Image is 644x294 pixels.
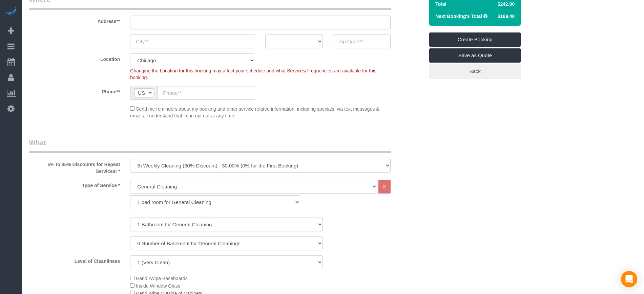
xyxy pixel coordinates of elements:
span: Changing the Location for this booking may affect your schedule and what Services/Frequencies are... [130,68,376,80]
label: 5% to 35% Discounts for Repeat Services! * [24,159,125,175]
span: Hand -Wipe Baseboards [136,276,188,281]
label: Location [24,53,125,63]
span: $169.40 [498,14,515,19]
div: Open Intercom Messenger [621,271,637,287]
span: $242.00 [498,1,515,7]
img: Automaid Logo [4,7,18,16]
strong: Next Booking's Total [435,14,482,19]
span: Inside Window Glass [136,283,180,289]
input: Zip Code** [333,35,391,48]
span: Send me reminders about my booking and other service related information, including specials, via... [130,106,379,118]
strong: Total [435,1,446,7]
label: Level of Cleanliness [24,255,125,265]
a: Create Booking [429,32,521,47]
legend: What [29,138,391,153]
label: Type of Service * [24,180,125,189]
a: Back [429,64,521,78]
a: Save as Quote [429,48,521,63]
